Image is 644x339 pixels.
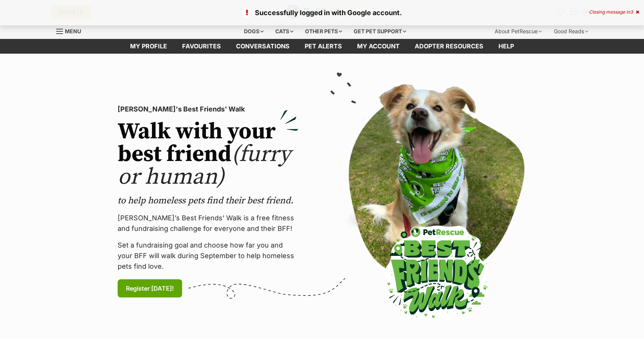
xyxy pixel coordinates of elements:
a: Favourites [175,39,228,54]
a: Register [DATE]! [118,279,182,297]
div: Other pets [300,24,347,39]
p: [PERSON_NAME]'s Best Friends' Walk [118,104,299,115]
p: Set a fundraising goal and choose how far you and your BFF will walk during September to help hom... [118,240,299,272]
h2: Walk with your best friend [118,121,299,189]
p: to help homeless pets find their best friend. [118,195,299,207]
a: Help [491,39,521,54]
div: Good Reads [549,24,593,39]
a: Adopter resources [407,39,491,54]
span: (furry or human) [118,140,291,191]
div: Cats [270,24,299,39]
a: My account [350,39,407,54]
p: [PERSON_NAME]’s Best Friends' Walk is a free fitness and fundraising challenge for everyone and t... [118,213,299,234]
div: Dogs [239,24,269,39]
div: Get pet support [348,24,411,39]
a: Menu [56,24,86,37]
div: About PetRescue [489,24,547,39]
a: conversations [228,39,297,54]
a: Pet alerts [297,39,350,54]
span: Menu [65,28,81,34]
a: My profile [123,39,175,54]
span: Register [DATE]! [126,284,174,293]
